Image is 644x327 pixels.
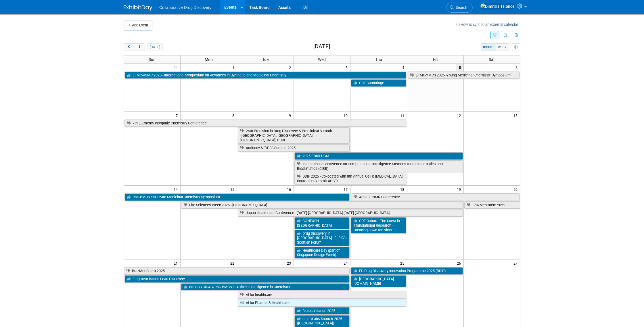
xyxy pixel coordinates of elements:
a: RSC-BMCS / SCI 23rd Medicinal Chemistry Symposium [124,193,350,201]
a: smartLabs Summit 2025 ([GEOGRAPHIC_DATA]) [294,315,350,327]
span: Thu [375,57,382,62]
a: Drug Discovery in [GEOGRAPHIC_DATA] - ELRIG’s Scottish Forum [294,230,350,246]
span: 26 [456,259,463,267]
a: 26th Precision in Drug Discovery & Preclinical Summit ([GEOGRAPHIC_DATA], [GEOGRAPHIC_DATA], [GEO... [238,127,350,144]
span: 4 [402,64,407,71]
span: 17 [343,186,350,193]
a: [GEOGRAPHIC_DATA][DOMAIN_NAME] [351,275,406,287]
a: International Conference on Computational Intelligence Methods for Bioinformatics and Biostatisti... [294,160,463,172]
a: Adriatic NMR Conference [351,193,520,201]
span: 23 [286,259,294,267]
span: 1 [232,64,237,71]
span: 13 [513,112,520,119]
span: 11 [400,112,407,119]
span: Sun [149,57,156,62]
button: month [481,43,496,51]
span: 22 [230,259,237,267]
a: 2025 RDKit UGM [294,152,463,160]
a: Fragment Based Lead Discovery [124,275,350,283]
span: 5 [456,64,463,71]
a: CDF Oxford - The latest in Translational Research - Breaking down the silos [351,217,406,234]
a: Antibody & TIDES Summit 2025 [238,144,350,152]
a: BrazMedChem 2025 [464,201,520,209]
span: 24 [343,259,350,267]
span: 18 [400,186,407,193]
button: next [134,43,145,51]
button: prev [124,43,134,51]
button: myCustomButton [512,43,520,51]
span: 27 [513,259,520,267]
span: Mon [205,57,213,62]
span: Collaborative Drug Discovery [159,5,211,10]
span: 9 [288,112,294,119]
span: 14 [173,186,180,193]
h2: [DATE] [313,43,330,50]
button: Add Event [124,20,152,30]
a: EFMC-ASMC 2025 - International Symposium on Advances in Synthetic and Medicinal Chemistry [124,72,406,79]
a: CONEXEN [GEOGRAPHIC_DATA] [294,217,350,229]
span: Wed [318,57,326,62]
a: AI for healthcare [238,291,406,299]
span: 7 [175,112,180,119]
span: 16 [286,186,294,193]
button: [DATE] [147,43,163,51]
a: EFMC-YMCS 2025 -Young Medicinal Chemists’ Symposium [408,72,520,79]
span: 10 [343,112,350,119]
a: DDIF 2025 - Co-located with 8th Annual Cell & [MEDICAL_DATA] Innovation Summit #CGTI [294,173,406,184]
a: BrazMedChem 2025 [124,267,350,275]
a: EU Drug Discovery Innovation Programme 2025 (DDIP) [351,267,463,275]
span: Fri [433,57,438,62]
a: 8th RSC-CICAG/RSC-BMCS in Artificial Intelligence in Chemistry [181,283,350,291]
a: Japan Healthcare Conference - [DATE] [GEOGRAPHIC_DATA] [DATE] [GEOGRAPHIC_DATA] [238,209,463,217]
span: Sat [489,57,495,62]
span: 15 [230,186,237,193]
span: 12 [456,112,463,119]
span: 6 [515,64,520,71]
span: 31 [173,64,180,71]
a: CDF Cambridge [351,79,406,87]
a: Biotech Hanse 2025 [294,307,350,315]
a: How to sync to an external calendar... [456,22,520,27]
span: 20 [513,186,520,193]
span: 8 [232,112,237,119]
span: 25 [400,259,407,267]
i: Personalize Calendar [514,45,518,49]
span: Tue [262,57,269,62]
a: Healthcare Day (part of Singapore Design Week) [294,247,350,259]
a: 7th EuChemS Inorganic Chemistry Conference [124,120,406,127]
span: 3 [345,64,350,71]
a: AI for Pharma & Healthcare [238,299,406,307]
img: ExhibitDay [124,5,152,11]
span: 2 [288,64,294,71]
span: Search [454,5,467,10]
span: 19 [456,186,463,193]
span: 21 [173,259,180,267]
a: Life Sciences Week 2025 - [GEOGRAPHIC_DATA] [181,201,463,209]
button: week [496,43,509,51]
a: Search [446,3,473,13]
img: Dimitris Tsionos [480,3,515,9]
